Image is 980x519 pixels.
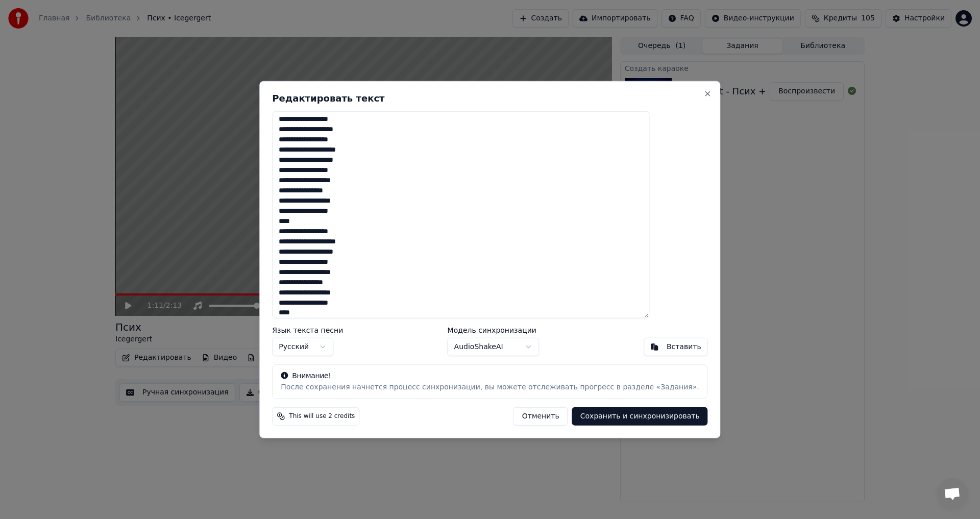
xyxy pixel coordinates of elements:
div: После сохранения начнется процесс синхронизации, вы можете отслеживать прогресс в разделе «Задания». [281,382,699,392]
button: Отменить [513,407,568,426]
button: Вставить [644,338,708,356]
div: Вставить [667,342,701,352]
span: This will use 2 credits [289,412,355,421]
h2: Редактировать текст [272,93,707,103]
label: Язык текста песни [272,327,343,334]
label: Модель синхронизации [448,327,540,334]
button: Сохранить и синхронизировать [572,407,708,426]
div: Внимание! [281,371,699,381]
